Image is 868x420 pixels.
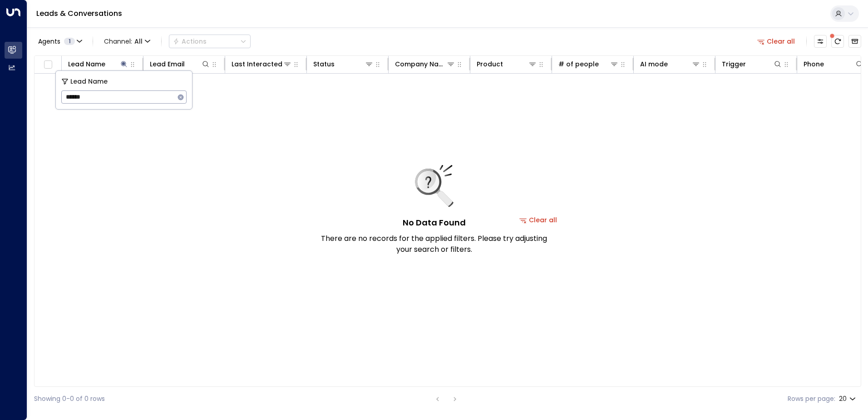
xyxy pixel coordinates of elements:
span: There are new threads available. Refresh the grid to view the latest updates. [831,35,844,48]
span: Channel: [100,35,154,48]
div: # of people [558,59,599,70]
button: Customize [814,35,827,48]
button: Archived Leads [848,35,861,48]
a: Leads & Conversations [36,8,122,19]
span: Agents [38,38,60,45]
div: Trigger [722,59,782,70]
div: Status [313,59,335,70]
div: 20 [839,392,858,405]
div: Showing 0-0 of 0 rows [34,394,105,404]
p: There are no records for the applied filters. Please try adjusting your search or filters. [321,233,547,255]
span: All [134,38,143,45]
button: Clear all [754,35,799,48]
nav: pagination navigation [432,393,461,405]
div: Trigger [722,59,746,70]
div: Button group with a nested menu [169,35,251,48]
label: Rows per page: [788,394,835,404]
div: Company Name [395,59,455,70]
button: Agents1 [34,35,85,48]
div: AI mode [640,59,700,70]
h5: No Data Found [403,216,466,229]
span: Lead Name [70,76,108,87]
div: Product [477,59,537,70]
div: Product [477,59,503,70]
div: # of people [558,59,619,70]
button: Channel:All [100,35,154,48]
div: Lead Name [68,59,105,70]
div: Lead Email [150,59,185,70]
div: Lead Name [68,59,128,70]
div: Actions [173,37,207,45]
div: Company Name [395,59,446,70]
span: 1 [64,38,75,45]
div: Last Interacted [232,59,292,70]
span: Toggle select all [42,59,54,70]
div: Phone [804,59,864,70]
div: Status [313,59,374,70]
button: Actions [169,35,251,48]
div: Lead Email [150,59,210,70]
div: AI mode [640,59,668,70]
div: Phone [804,59,824,70]
div: Last Interacted [232,59,282,70]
